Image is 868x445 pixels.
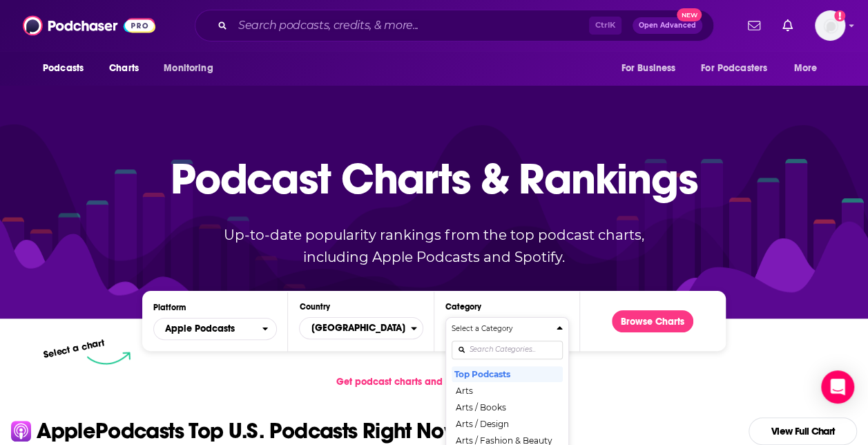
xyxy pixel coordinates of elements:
span: [GEOGRAPHIC_DATA] [300,316,410,340]
input: Search Categories... [452,341,563,359]
p: Apple Podcasts Top U.S. Podcasts Right Now [37,420,460,442]
img: Podchaser - Follow, Share and Rate Podcasts [23,12,155,39]
span: Ctrl K [589,17,621,35]
button: open menu [154,55,231,82]
button: open menu [611,55,693,82]
button: Arts [452,382,563,399]
button: Show profile menu [815,10,845,41]
button: Arts / Books [452,399,563,415]
a: View Full Chart [749,417,857,445]
button: Arts / Design [452,415,563,432]
span: Open Advanced [639,22,696,29]
button: open menu [153,318,277,340]
img: select arrow [87,352,131,365]
span: More [794,59,818,78]
span: Charts [109,59,139,78]
p: Select a chart [43,337,106,361]
input: Search podcasts, credits, & more... [233,15,589,37]
button: Browse Charts [612,310,693,332]
a: Show notifications dropdown [777,14,798,37]
a: Charts [100,55,147,82]
span: Get podcast charts and rankings via API [336,376,518,388]
button: open menu [692,55,787,82]
button: Countries [299,317,423,339]
svg: Add a profile image [834,10,845,21]
p: Podcast Charts & Rankings [171,133,697,223]
div: Search podcasts, credits, & more... [195,10,714,41]
span: New [677,8,702,21]
h4: Select a Category [452,325,551,332]
a: Show notifications dropdown [742,14,766,37]
span: Podcasts [43,59,84,78]
button: open menu [784,55,835,82]
span: Logged in as veronica.smith [815,10,845,41]
span: For Podcasters [701,59,767,78]
button: open menu [33,55,102,82]
button: Open AdvancedNew [633,17,702,34]
a: Get podcast charts and rankings via API [325,365,543,399]
span: Apple Podcasts [165,324,235,334]
img: apple Icon [11,421,31,441]
span: Monitoring [164,59,213,78]
h2: Platforms [153,318,277,340]
button: Top Podcasts [452,366,563,382]
span: For Business [621,59,675,78]
p: Up-to-date popularity rankings from the top podcast charts, including Apple Podcasts and Spotify. [197,224,672,268]
img: User Profile [815,10,845,41]
div: Open Intercom Messenger [821,370,854,404]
